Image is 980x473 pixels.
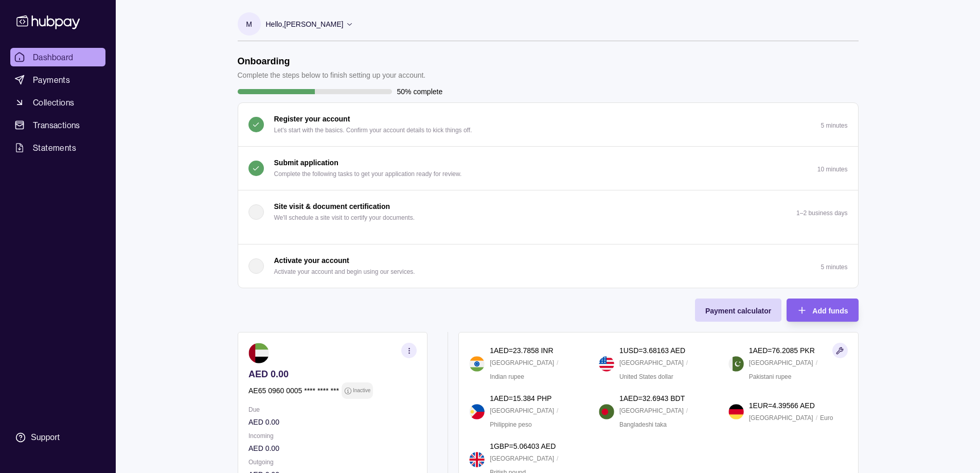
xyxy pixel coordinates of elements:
span: Add funds [812,307,848,315]
a: Collections [10,93,105,112]
p: / [686,357,688,369]
p: United States dollar [619,371,673,382]
img: in [469,356,485,372]
button: Register your account Let's start with the basics. Confirm your account details to kick things of... [238,103,858,146]
img: ph [469,404,485,419]
p: / [686,405,688,416]
button: Site visit & document certification We'll schedule a site visit to certify your documents.1–2 bus... [238,190,858,234]
p: Site visit & document certification [274,201,390,212]
a: Payments [10,71,105,89]
p: Outgoing [248,457,417,468]
p: AED 0.00 [248,369,417,380]
p: 1 AED = 32.6943 BDT [619,393,685,404]
img: bd [599,404,614,419]
p: AED 0.00 [248,416,417,428]
p: 1 AED = 76.2085 PKR [749,345,815,356]
p: 1–2 business days [796,209,847,217]
p: [GEOGRAPHIC_DATA] [490,357,554,369]
span: Transactions [33,119,80,131]
p: 10 minutes [817,166,848,173]
a: Transactions [10,116,105,134]
p: [GEOGRAPHIC_DATA] [749,412,813,424]
span: Dashboard [33,51,74,63]
img: gb [469,452,485,467]
span: Collections [33,96,74,109]
p: Pakistani rupee [749,371,792,382]
p: Register your account [274,113,350,125]
p: Complete the following tasks to get your application ready for review. [274,168,462,180]
img: us [599,356,614,372]
button: Add funds [787,299,858,322]
img: ae [248,343,269,363]
p: / [557,453,558,464]
p: Let's start with the basics. Confirm your account details to kick things off. [274,125,472,136]
p: Activate your account and begin using our services. [274,266,415,277]
img: pk [728,356,744,372]
p: 1 AED = 23.7858 INR [490,345,553,356]
p: Incoming [248,430,417,442]
img: de [728,404,744,419]
p: Hello, [PERSON_NAME] [266,19,344,30]
p: [GEOGRAPHIC_DATA] [490,453,554,464]
p: 1 GBP = 5.06403 AED [490,441,556,452]
h1: Onboarding [238,56,426,67]
a: Dashboard [10,48,105,66]
p: Activate your account [274,255,349,266]
p: 5 minutes [821,122,847,129]
p: / [816,357,817,369]
button: Activate your account Activate your account and begin using our services.5 minutes [238,244,858,288]
div: Support [31,432,60,443]
a: Support [10,427,105,448]
p: Indian rupee [490,371,524,382]
p: [GEOGRAPHIC_DATA] [619,357,684,369]
div: Site visit & document certification We'll schedule a site visit to certify your documents.1–2 bus... [238,234,858,244]
p: Bangladeshi taka [619,419,667,430]
p: 5 minutes [821,264,847,271]
span: Payment calculator [705,307,771,315]
span: Statements [33,142,76,154]
p: / [816,412,817,424]
p: Submit application [274,157,338,168]
p: M [246,19,252,30]
span: Payments [33,74,70,86]
p: AED 0.00 [248,443,417,454]
p: Euro [820,412,833,424]
p: 1 USD = 3.68163 AED [619,345,685,356]
a: Statements [10,138,105,157]
p: 1 AED = 15.384 PHP [490,393,551,404]
p: Inactive [352,385,370,396]
button: Submit application Complete the following tasks to get your application ready for review.10 minutes [238,147,858,190]
p: [GEOGRAPHIC_DATA] [619,405,684,416]
p: / [557,405,558,416]
p: We'll schedule a site visit to certify your documents. [274,212,415,223]
p: 50% complete [397,86,443,97]
p: Complete the steps below to finish setting up your account. [238,69,426,81]
p: [GEOGRAPHIC_DATA] [749,357,813,369]
p: Due [248,404,417,415]
button: Payment calculator [695,299,781,322]
p: / [557,357,558,369]
p: Philippine peso [490,419,531,430]
p: 1 EUR = 4.39566 AED [749,400,815,411]
p: [GEOGRAPHIC_DATA] [490,405,554,416]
